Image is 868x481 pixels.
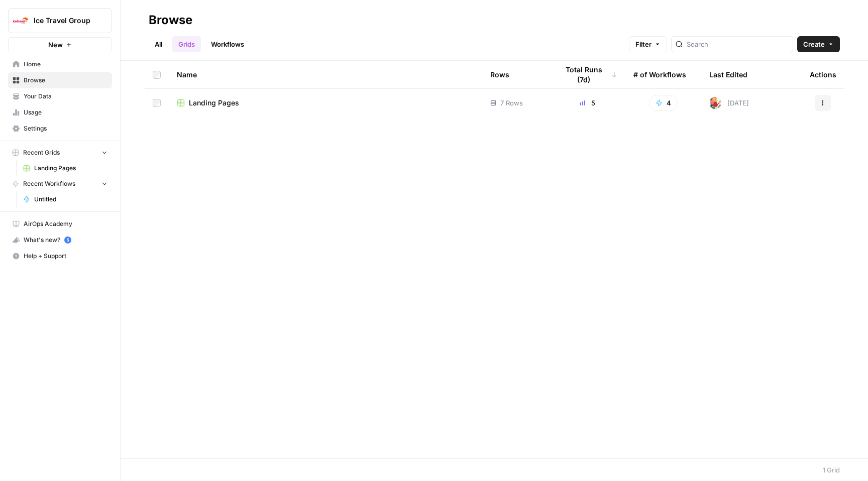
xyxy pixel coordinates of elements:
[709,97,721,109] img: bumscs0cojt2iwgacae5uv0980n9
[629,36,667,52] button: Filter
[24,219,107,228] span: AirOps Academy
[23,179,75,188] span: Recent Workflows
[8,37,112,52] button: New
[8,8,112,33] button: Workspace: Ice Travel Group
[48,40,63,50] span: New
[8,72,112,88] a: Browse
[8,121,112,137] a: Settings
[558,98,617,108] div: 5
[810,61,836,88] div: Actions
[500,98,523,108] span: 7 Rows
[23,148,60,157] span: Recent Grids
[149,36,168,52] a: All
[149,12,192,28] div: Browse
[34,195,107,204] span: Untitled
[24,108,107,117] span: Usage
[24,124,107,133] span: Settings
[9,232,112,248] div: What's new?
[34,164,107,173] span: Landing Pages
[205,36,250,52] a: Workflows
[633,61,686,88] div: # of Workflows
[8,248,112,264] button: Help + Support
[803,39,825,49] span: Create
[490,61,509,88] div: Rows
[8,145,112,160] button: Recent Grids
[8,56,112,72] a: Home
[8,176,112,191] button: Recent Workflows
[8,104,112,121] a: Usage
[649,95,678,111] button: 4
[19,191,112,207] a: Untitled
[8,232,112,248] button: What's new? 5
[687,39,789,49] input: Search
[24,92,107,101] span: Your Data
[823,465,840,475] div: 1 Grid
[177,98,474,108] a: Landing Pages
[24,60,107,69] span: Home
[797,36,840,52] button: Create
[12,12,30,30] img: Ice Travel Group Logo
[66,237,69,243] text: 5
[24,252,107,261] span: Help + Support
[635,39,652,49] span: Filter
[177,61,474,88] div: Name
[558,61,617,88] div: Total Runs (7d)
[172,36,201,52] a: Grids
[8,88,112,104] a: Your Data
[709,97,749,109] div: [DATE]
[709,61,747,88] div: Last Edited
[8,216,112,232] a: AirOps Academy
[34,16,94,26] span: Ice Travel Group
[19,160,112,176] a: Landing Pages
[24,76,107,85] span: Browse
[64,236,71,244] a: 5
[189,98,239,108] span: Landing Pages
